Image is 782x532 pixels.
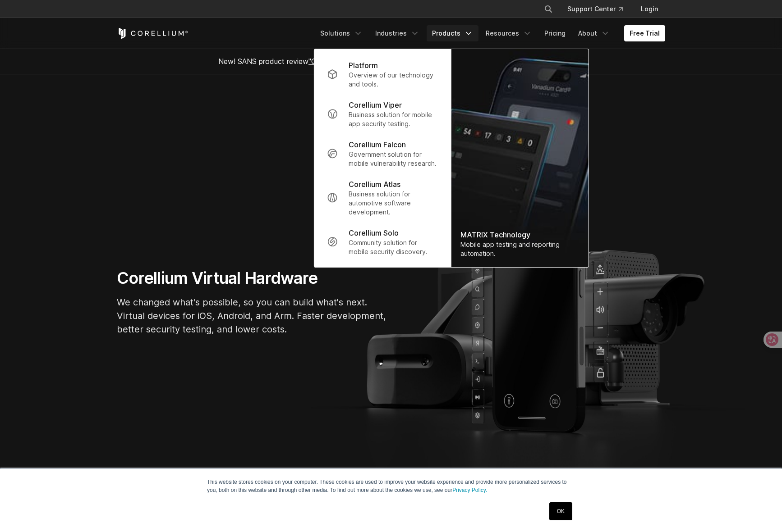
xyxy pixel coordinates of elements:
[218,57,564,66] span: New! SANS product review now available.
[320,222,446,262] a: Corellium Solo Community solution for mobile security discovery.
[349,238,438,256] p: Community solution for mobile security discovery.
[117,268,387,288] h1: Corellium Virtual Hardware
[320,55,446,94] a: Platform Overview of our technology and tools.
[349,139,406,150] p: Corellium Falcon
[349,110,438,128] p: Business solution for mobile app security testing.
[315,25,368,41] a: Solutions
[349,179,400,190] p: Corellium Atlas
[320,134,446,173] a: Corellium Falcon Government solution for mobile vulnerability research.
[533,1,665,17] div: Navigation Menu
[460,240,580,258] div: Mobile app testing and reporting automation.
[451,49,589,267] a: MATRIX Technology Mobile app testing and reporting automation.
[349,150,438,168] p: Government solution for mobile vulnerability research.
[560,1,630,17] a: Support Center
[539,25,571,41] a: Pricing
[349,60,378,71] p: Platform
[349,71,438,89] p: Overview of our technology and tools.
[460,229,580,240] div: MATRIX Technology
[452,487,487,493] a: Privacy Policy.
[315,25,665,41] div: Navigation Menu
[349,227,399,238] p: Corellium Solo
[540,1,557,17] button: Search
[308,57,516,66] a: "Collaborative Mobile App Security Development and Analysis"
[451,49,589,267] img: Matrix_WebNav_1x
[370,25,425,41] a: Industries
[624,25,665,41] a: Free Trial
[549,502,572,520] a: OK
[427,25,478,41] a: Products
[320,94,446,134] a: Corellium Viper Business solution for mobile app security testing.
[751,501,773,523] iframe: Intercom live chat
[573,25,615,41] a: About
[207,478,575,494] p: This website stores cookies on your computer. These cookies are used to improve your website expe...
[117,296,387,336] p: We changed what's possible, so you can build what's next. Virtual devices for iOS, Android, and A...
[117,28,189,39] a: Corellium Home
[320,173,446,222] a: Corellium Atlas Business solution for automotive software development.
[480,25,537,41] a: Resources
[634,1,665,17] a: Login
[349,100,402,110] p: Corellium Viper
[349,190,438,217] p: Business solution for automotive software development.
